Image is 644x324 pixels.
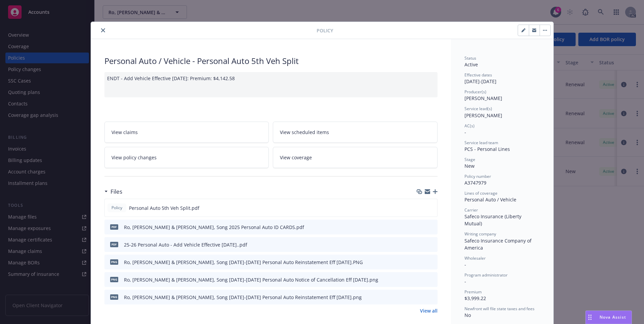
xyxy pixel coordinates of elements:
[124,224,304,231] div: Ro, [PERSON_NAME] & [PERSON_NAME], Song 2025 Personal Auto ID CARDS.pdf
[464,231,496,237] span: Writing company
[464,140,498,145] span: Service lead team
[464,106,492,111] span: Service lead(s)
[464,157,475,162] span: Stage
[104,122,269,143] a: View claims
[124,276,378,283] div: Ro, [PERSON_NAME] & [PERSON_NAME], Song [DATE]-[DATE] Personal Auto Notice of Cancellation Eff [D...
[600,314,626,320] span: Nova Assist
[464,272,508,278] span: Program administrator
[280,129,329,136] span: View scheduled items
[464,190,497,196] span: Lines of coverage
[464,123,475,129] span: AC(s)
[104,147,269,168] a: View policy changes
[110,259,118,264] span: PNG
[429,224,435,231] button: preview file
[429,259,435,266] button: preview file
[464,173,491,179] span: Policy number
[317,27,333,34] span: Policy
[273,122,438,143] a: View scheduled items
[586,311,594,324] div: Drag to move
[464,289,482,295] span: Premium
[464,61,478,68] span: Active
[464,72,540,85] div: [DATE] - [DATE]
[124,241,247,248] div: 25-26 Personal Auto - Add Vehicle Effective [DATE]..pdf
[418,276,423,283] button: download file
[464,207,478,213] span: Carrier
[418,259,423,266] button: download file
[280,154,312,161] span: View coverage
[418,204,423,212] button: download file
[99,26,107,34] button: close
[273,147,438,168] a: View coverage
[429,276,435,283] button: preview file
[464,255,486,261] span: Wholesaler
[111,129,138,136] span: View claims
[464,89,486,95] span: Producer(s)
[464,237,533,251] span: Safeco Insurance Company of America
[464,261,466,268] span: -
[464,95,502,101] span: [PERSON_NAME]
[464,72,492,78] span: Effective dates
[585,311,632,324] button: Nova Assist
[111,154,157,161] span: View policy changes
[464,55,476,61] span: Status
[464,129,466,135] span: -
[124,259,363,266] div: Ro, [PERSON_NAME] & [PERSON_NAME], Song [DATE]-[DATE] Personal Auto Reinstatement Eff [DATE].PNG
[464,278,466,285] span: -
[104,187,122,196] div: Files
[110,277,118,282] span: png
[464,180,486,186] span: A3747979
[428,204,434,212] button: preview file
[110,205,124,211] span: Policy
[429,241,435,248] button: preview file
[418,294,423,301] button: download file
[429,294,435,301] button: preview file
[124,294,362,301] div: Ro, [PERSON_NAME] & [PERSON_NAME], Song [DATE]-[DATE] Personal Auto Reinstatement Eff [DATE].png
[418,241,423,248] button: download file
[464,306,535,312] span: Newfront will file state taxes and fees
[464,112,502,119] span: [PERSON_NAME]
[420,307,438,314] a: View all
[464,213,523,227] span: Safeco Insurance (Liberty Mutual)
[464,196,516,203] span: Personal Auto / Vehicle
[110,187,122,196] h3: Files
[418,224,423,231] button: download file
[104,55,438,67] div: Personal Auto / Vehicle - Personal Auto 5th Veh Split
[110,242,118,247] span: pdf
[129,204,199,212] span: Personal Auto 5th Veh Split.pdf
[464,163,475,169] span: New
[110,224,118,229] span: pdf
[464,295,486,301] span: $3,999.22
[464,146,510,152] span: PCS - Personal Lines
[110,294,118,299] span: png
[464,312,471,318] span: No
[104,72,438,97] div: ENDT - Add Vehicle Effective [DATE]: Premium: $4,142.58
